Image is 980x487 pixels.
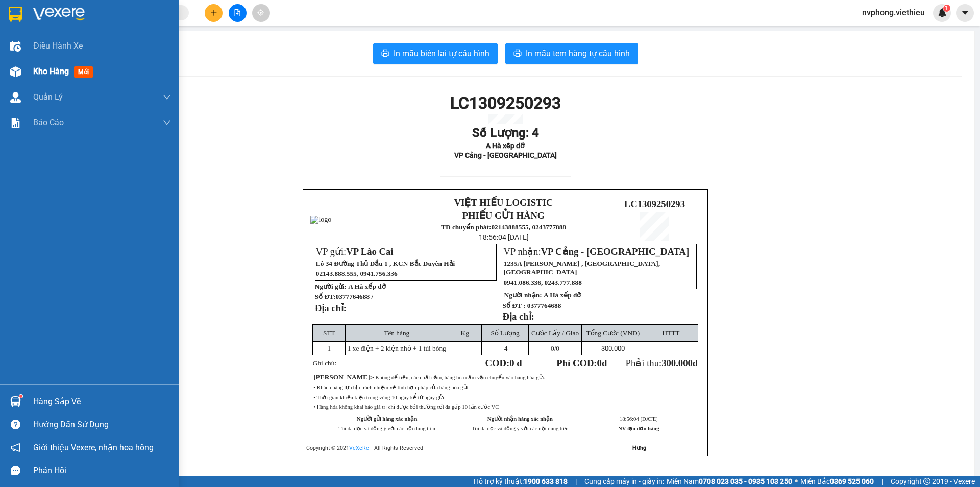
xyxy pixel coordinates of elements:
[584,476,664,487] span: Cung cấp máy in - giấy in:
[632,445,646,451] strong: Hưng
[74,66,93,78] span: mới
[454,197,553,208] strong: VIỆT HIẾU LOGISTIC
[441,223,491,231] strong: TĐ chuyển phát:
[943,5,950,12] sup: 1
[626,358,698,368] span: Phải thu:
[524,477,568,485] strong: 1900 633 818
[575,476,577,487] span: |
[313,373,372,381] span: :
[487,416,553,422] strong: Người nhận hàng xác nhận
[667,476,792,487] span: Miền Nam
[618,426,659,431] strong: NV tạo đơn hàng
[513,49,522,59] span: printer
[11,443,20,452] span: notification
[556,358,607,368] strong: Phí COD: đ
[504,344,508,352] span: 4
[257,9,264,16] span: aim
[348,283,385,290] span: A Hà xếp dỡ
[541,246,690,257] span: VP Cảng - [GEOGRAPHIC_DATA]
[210,9,217,16] span: plus
[381,49,389,59] span: printer
[479,233,529,241] span: 18:56:04 [DATE]
[485,358,522,368] strong: COD:
[46,8,96,30] strong: VIỆT HIẾU LOGISTIC
[504,291,542,299] strong: Người nhận:
[394,47,489,60] span: In mẫu biên lai tự cấu hình
[450,94,561,113] span: LC1309250293
[10,41,21,52] img: warehouse-icon
[961,8,970,17] span: caret-down
[881,476,883,487] span: |
[699,477,792,485] strong: 0708 023 035 - 0935 103 250
[601,344,625,352] span: 300.000
[33,463,171,478] div: Phản hồi
[316,246,394,257] span: VP gửi:
[384,329,409,337] span: Tên hàng
[693,358,698,368] span: đ
[163,93,171,101] span: down
[234,9,241,16] span: file-add
[624,199,685,210] span: LC1309250293
[316,260,455,267] span: Lô 34 Đường Thủ Dầu 1 , KCN Bắc Duyên Hải
[491,223,566,231] strong: 02143888555, 0243777888
[795,479,798,483] span: ⚪️
[461,329,469,337] span: Kg
[526,47,630,60] span: In mẫu tem hàng tự cấu hình
[10,92,21,103] img: warehouse-icon
[33,417,171,432] div: Hướng dẫn sử dụng
[472,426,569,431] span: Tôi đã đọc và đồng ý với các nội dung trên
[10,118,21,128] img: solution-icon
[313,404,499,410] span: • Hàng hóa không khai báo giá trị chỉ được bồi thường tối đa gấp 10 lần cước VC
[315,303,347,313] strong: Địa chỉ:
[486,142,525,150] span: A Hà xếp dỡ
[33,116,64,129] span: Báo cáo
[335,293,373,300] span: 0377764688 /
[10,396,21,407] img: warehouse-icon
[503,302,526,309] strong: Số ĐT :
[527,302,561,309] span: 0377764688
[315,283,347,290] strong: Người gửi:
[11,420,20,429] span: question-circle
[33,394,171,409] div: Hàng sắp về
[586,329,640,337] span: Tổng Cước (VNĐ)
[373,43,498,64] button: printerIn mẫu biên lai tự cấu hình
[597,358,602,368] span: 0
[338,426,435,431] span: Tôi đã đọc và đồng ý với các nội dung trên
[491,329,519,337] span: Số Lượng
[346,246,393,257] span: VP Lào Cai
[252,4,270,22] button: aim
[313,359,336,367] span: Ghi chú:
[9,7,22,22] img: logo-vxr
[923,478,930,485] span: copyright
[349,445,369,451] a: VeXeRe
[323,329,335,337] span: STT
[504,260,660,276] span: 1235A [PERSON_NAME] , [GEOGRAPHIC_DATA], [GEOGRAPHIC_DATA]
[229,4,247,22] button: file-add
[662,329,679,337] span: HTTT
[357,416,418,422] strong: Người gửi hàng xác nhận
[33,441,154,454] span: Giới thiệu Vexere, nhận hoa hồng
[33,90,63,103] span: Quản Lý
[551,344,559,352] span: /0
[551,344,554,352] span: 0
[620,416,658,422] span: 18:56:04 [DATE]
[372,375,545,380] span: • Không để tiền, các chất cấm, hàng hóa cấm vận chuyển vào hàng hóa gửi.
[661,358,693,368] span: 300.000
[348,344,446,352] span: 1 xe điện + 2 kiện nhỏ + 1 túi bóng
[19,395,22,398] sup: 1
[454,151,557,159] span: VP Cảng - [GEOGRAPHIC_DATA]
[4,31,43,70] img: logo
[830,477,874,485] strong: 0369 525 060
[544,291,581,299] span: A Hà xếp dỡ
[462,210,545,221] strong: PHIẾU GỬI HÀNG
[45,32,97,54] strong: PHIẾU GỬI HÀNG
[33,66,69,76] span: Kho hàng
[800,476,874,487] span: Miền Bắc
[310,216,331,224] img: logo
[472,126,539,140] span: Số Lượng: 4
[504,279,582,286] span: 0941.086.336, 0243.777.888
[54,64,99,80] strong: 02143888555, 0243777888
[316,270,398,277] span: 02143.888.555, 0941.756.336
[956,4,974,22] button: caret-down
[10,66,21,77] img: warehouse-icon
